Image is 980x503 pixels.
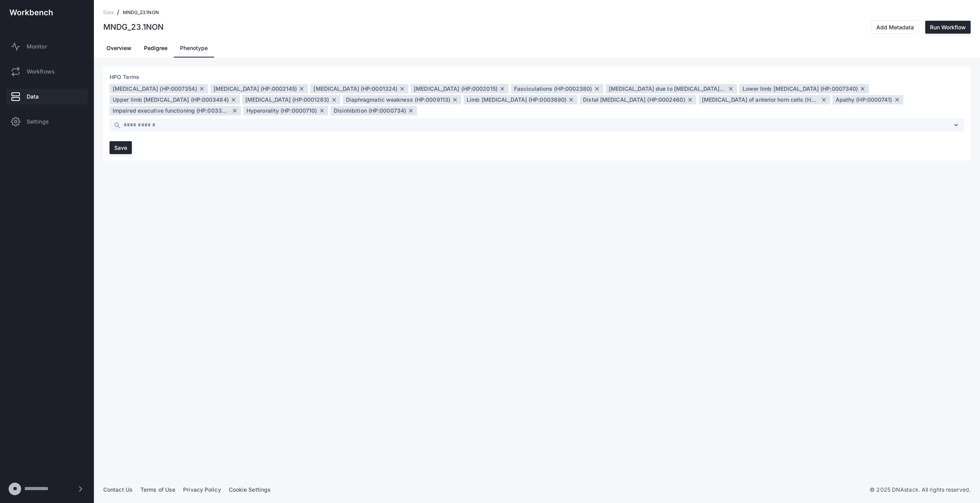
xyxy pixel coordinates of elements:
span: close [232,108,238,114]
span: close [687,97,693,103]
span: Data [103,9,114,16]
span: close [408,108,414,114]
div: Hyperorality (HP:0000710) [246,107,317,115]
button: Run Workflow [925,21,971,34]
span: close [860,86,866,92]
span: Workflows [27,68,55,75]
div: Distal [MEDICAL_DATA] (HP:0002460) [583,96,685,104]
div: Impaired executive functioning (HP:0033051) [113,107,230,115]
a: Workflows [6,64,88,79]
span: close [568,97,574,103]
div: Lower limb [MEDICAL_DATA] (HP:0007340) [743,85,858,93]
span: close [199,86,205,92]
div: [MEDICAL_DATA] (HP:0007354) [113,85,197,93]
span: close [298,86,305,92]
a: Monitor [6,39,88,54]
div: Run Workflow [930,24,966,31]
span: close [821,97,827,103]
div: Add Metadata [876,24,914,31]
a: Settings [6,114,88,129]
div: Diaphragmatic weakness (HP:0009113) [346,96,451,104]
span: Phenotype [180,45,208,51]
span: close [499,86,505,92]
span: close [452,97,458,103]
span: search [113,122,121,129]
a: Privacy Policy [183,486,221,493]
div: Upper limb [MEDICAL_DATA] (HP:0003484) [113,96,229,104]
span: close [728,86,734,92]
span: Pedigree [144,45,167,51]
span: Settings [27,118,49,126]
span: close [399,86,405,92]
img: workbench-logo-white.svg [9,9,53,16]
div: [MEDICAL_DATA] due to [MEDICAL_DATA] (HP:0002747) [609,85,726,93]
button: Add Metadata [871,20,919,34]
span: / [117,9,119,16]
div: Fasciculations (HP:0002380) [514,85,592,93]
h3: HPO Terms [110,73,964,81]
div: [MEDICAL_DATA] (HP:0002015) [414,85,498,93]
p: © 2025 DNAstack. All rights reserved. [870,486,971,494]
div: Apathy (HP:0000741) [836,96,892,104]
span: close [331,97,337,103]
span: Overview [106,45,131,51]
div: Save [114,144,127,151]
a: Data [6,89,88,104]
a: Cookie Settings [229,486,271,493]
span: close [230,97,237,103]
button: Save [110,141,132,154]
span: close [594,86,600,92]
span: MNDG_23.1NON [123,9,159,16]
div: Limb [MEDICAL_DATA] (HP:0003690) [467,96,566,104]
div: MNDG_23.1NON [103,23,164,31]
span: Monitor [27,43,47,50]
div: [MEDICAL_DATA] (HP:0001283) [245,96,329,104]
a: Terms of Use [140,486,175,493]
span: Data [27,93,39,101]
a: Contact Us [103,486,133,493]
span: expand_more [953,122,960,129]
div: [MEDICAL_DATA] of anterior horn cells (HP:0002398) [702,96,819,104]
div: Disinhibition (HP:0000734) [334,107,406,115]
span: close [319,108,325,114]
div: [MEDICAL_DATA] (HP:0002145) [214,85,297,93]
span: close [894,97,900,103]
div: [MEDICAL_DATA] (HP:0001324) [313,85,397,93]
